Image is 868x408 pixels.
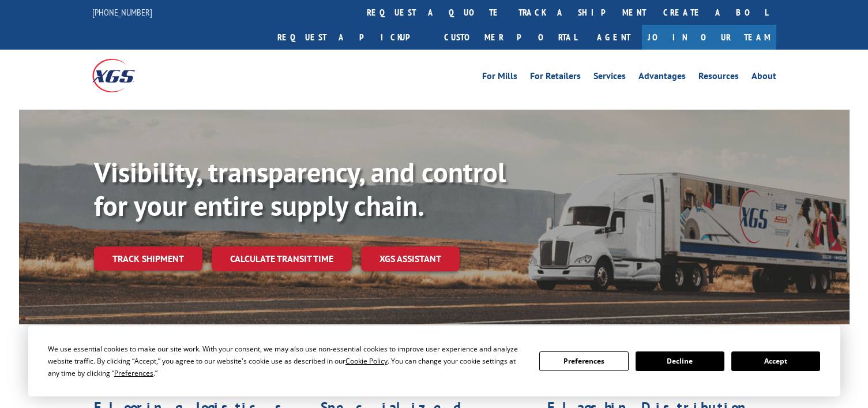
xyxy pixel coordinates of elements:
[48,343,525,379] div: We use essential cookies to make our site work. With your consent, we may also use non-essential ...
[28,325,840,396] div: Cookie Consent Prompt
[642,25,776,50] a: Join Our Team
[92,6,152,18] a: [PHONE_NUMBER]
[698,72,739,84] a: Resources
[482,72,517,84] a: For Mills
[114,368,153,378] span: Preferences
[585,25,642,50] a: Agent
[212,246,352,271] a: Calculate transit time
[731,351,820,371] button: Accept
[435,25,585,50] a: Customer Portal
[94,246,202,271] a: Track shipment
[530,72,581,84] a: For Retailers
[539,351,628,371] button: Preferences
[345,356,388,366] span: Cookie Policy
[638,72,686,84] a: Advantages
[593,72,626,84] a: Services
[269,25,435,50] a: Request a pickup
[94,154,506,223] b: Visibility, transparency, and control for your entire supply chain.
[751,72,776,84] a: About
[636,351,724,371] button: Decline
[361,246,460,271] a: XGS ASSISTANT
